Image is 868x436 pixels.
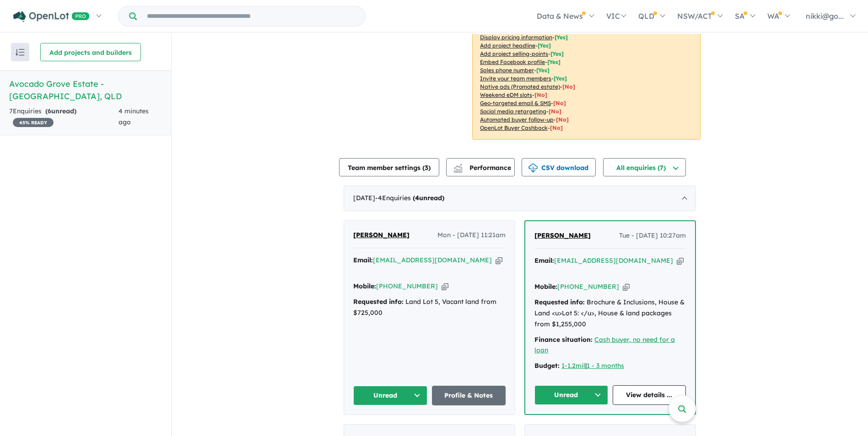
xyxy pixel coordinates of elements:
button: Unread [534,385,608,405]
a: Cash buyer, no need for a loan [534,335,675,355]
span: [PERSON_NAME] [353,231,410,239]
u: Display pricing information [480,34,552,41]
u: Geo-targeted email & SMS [480,100,551,106]
span: 45 % READY [13,118,54,127]
a: [PERSON_NAME] [353,230,410,241]
strong: Finance situation: [534,335,593,344]
img: download icon [528,164,538,173]
a: Profile & Notes [432,386,506,405]
u: Add project selling-points [480,50,548,57]
span: [No] [549,108,561,115]
div: | [534,361,686,372]
strong: Email: [534,256,554,265]
span: nikki@go... [806,11,844,21]
u: Weekend eDM slots [480,91,532,98]
span: [ Yes ] [547,58,561,65]
strong: Requested info: [534,298,585,306]
span: [ Yes ] [554,75,567,82]
a: [EMAIL_ADDRESS][DOMAIN_NAME] [373,256,492,264]
span: 4 minutes ago [119,107,149,126]
button: Performance [446,158,515,176]
button: Add projects and builders [40,43,141,61]
span: 6 [48,107,51,115]
div: Land Lot 5, Vacant land from $725,000 [353,297,506,319]
div: 7 Enquir ies [9,106,119,128]
span: [ Yes ] [555,34,568,41]
button: Copy [623,282,630,292]
span: Performance [455,164,511,172]
button: All enquiries (7) [603,158,686,176]
strong: Requested info: [353,298,404,306]
u: Native ads (Promoted estate) [480,83,560,90]
a: View details ... [613,385,686,405]
img: bar-chart.svg [453,167,463,173]
span: [No] [550,124,563,131]
button: Copy [442,282,448,291]
h5: Avocado Grove Estate - [GEOGRAPHIC_DATA] , QLD [9,78,162,102]
img: line-chart.svg [454,164,462,169]
span: [No] [553,100,566,106]
span: 4 [415,194,419,202]
a: [PERSON_NAME] [534,230,591,241]
span: [ Yes ] [538,42,551,49]
u: OpenLot Buyer Cashback [480,124,548,131]
img: sort.svg [16,49,25,56]
strong: ( unread) [45,107,76,115]
span: [No] [534,91,547,98]
strong: ( unread) [413,194,444,202]
u: Social media retargeting [480,108,546,115]
div: [DATE] [344,186,696,211]
strong: Email: [353,256,373,264]
strong: Budget: [534,362,560,370]
span: Mon - [DATE] 11:21am [437,230,506,241]
button: Unread [353,386,427,405]
input: Try estate name, suburb, builder or developer [139,6,363,26]
strong: Mobile: [534,282,557,291]
button: Copy [677,256,684,266]
button: Copy [496,255,502,265]
a: [EMAIL_ADDRESS][DOMAIN_NAME] [554,256,673,265]
strong: Mobile: [353,282,376,290]
div: Brochure & Inclusions, House & Land <u>Lot 5: </u>, House & land packages from $1,255,000 [534,297,686,330]
img: Openlot PRO Logo White [13,11,90,22]
span: 3 [425,164,428,172]
span: - 4 Enquir ies [375,194,444,202]
u: Invite your team members [480,75,551,82]
span: Tue - [DATE] 10:27am [619,230,686,241]
u: Sales phone number [480,67,534,74]
u: Embed Facebook profile [480,58,545,65]
button: CSV download [522,158,596,176]
a: 1-1.2mil [561,362,585,370]
u: Automated buyer follow-up [480,116,554,123]
a: [PHONE_NUMBER] [557,282,619,291]
a: 1 - 3 months [587,362,624,370]
span: [ Yes ] [550,50,564,57]
span: [No] [556,116,569,123]
span: [No] [562,83,575,90]
span: [ Yes ] [536,67,550,74]
u: Add project headline [480,42,535,49]
a: [PHONE_NUMBER] [376,282,438,290]
button: Team member settings (3) [339,158,439,176]
span: [PERSON_NAME] [534,231,591,239]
